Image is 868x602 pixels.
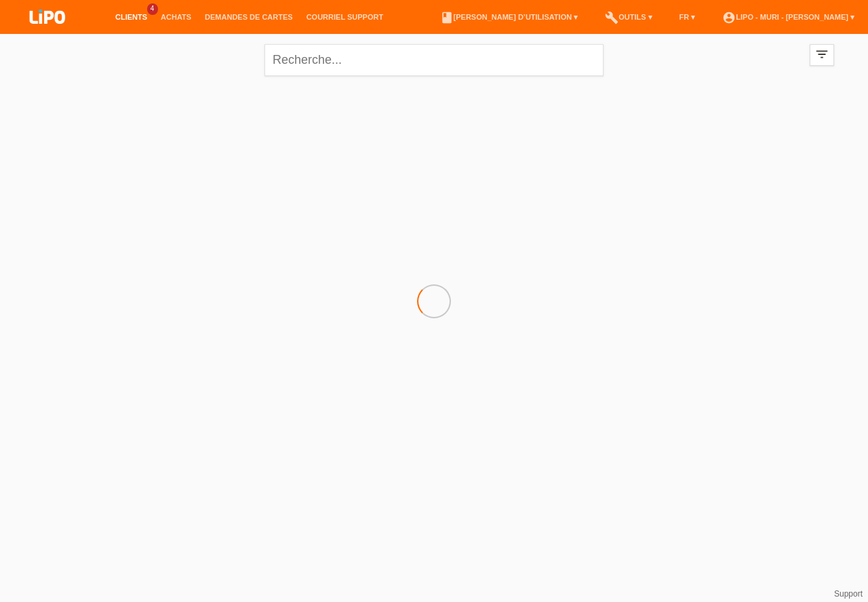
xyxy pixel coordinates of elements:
i: build [605,11,618,24]
i: book [440,11,454,24]
i: filter_list [814,47,829,62]
span: 4 [147,3,158,15]
a: buildOutils ▾ [598,13,658,21]
input: Recherche... [264,44,604,76]
a: Achats [154,13,198,21]
a: Courriel Support [300,13,390,21]
a: Support [834,589,863,599]
a: account_circleLIPO - Muri - [PERSON_NAME] ▾ [715,13,861,21]
a: book[PERSON_NAME] d’utilisation ▾ [433,13,585,21]
a: Demandes de cartes [198,13,300,21]
a: Clients [108,13,154,21]
a: LIPO pay [14,28,81,38]
a: FR ▾ [673,13,703,21]
i: account_circle [722,11,736,24]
